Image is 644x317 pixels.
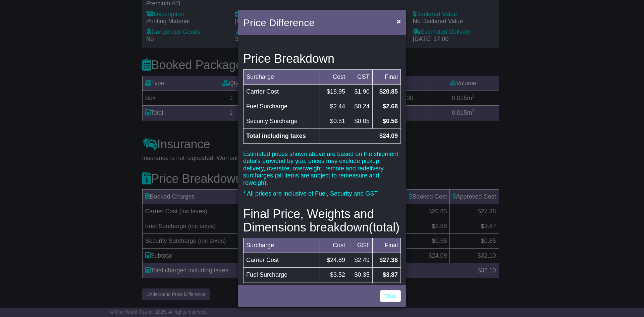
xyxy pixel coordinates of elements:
[243,207,401,234] h3: Final Price, Weights and Dimensions breakdown(total)
[244,84,320,99] td: Carrier Cost
[372,282,400,297] td: $0.85
[348,69,373,84] td: GST
[348,268,373,282] td: $0.35
[244,268,320,282] td: Fuel Surcharge
[244,99,320,114] td: Fuel Surcharge
[244,128,320,143] td: Total including taxes
[397,17,401,25] span: ×
[348,253,373,268] td: $2.49
[244,114,320,128] td: Security Surcharge
[320,128,400,143] td: $24.09
[372,238,400,253] td: Final
[372,253,400,268] td: $27.38
[244,69,320,84] td: Surcharge
[372,84,400,99] td: $20.85
[348,99,373,114] td: $0.24
[393,14,404,28] button: Close
[320,238,348,253] td: Cost
[320,114,348,128] td: $0.51
[320,99,348,114] td: $2.44
[348,114,373,128] td: $0.05
[348,238,373,253] td: GST
[320,282,348,297] td: $0.77
[372,69,400,84] td: Final
[320,253,348,268] td: $24.89
[320,84,348,99] td: $18.95
[380,290,401,302] a: Close
[372,99,400,114] td: $2.68
[244,253,320,268] td: Carrier Cost
[320,69,348,84] td: Cost
[372,268,400,282] td: $3.87
[243,15,315,30] h4: Price Difference
[348,84,373,99] td: $1.90
[320,268,348,282] td: $3.52
[244,282,320,297] td: Security Surcharge
[243,151,401,187] p: Estimated prices shown above are based on the shipment details provided by you, prices may exclud...
[372,114,400,128] td: $0.56
[348,282,373,297] td: $0.08
[243,52,401,65] h3: Price Breakdown
[244,238,320,253] td: Surcharge
[243,190,401,198] p: * All prices are inclusive of Fuel, Security and GST.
